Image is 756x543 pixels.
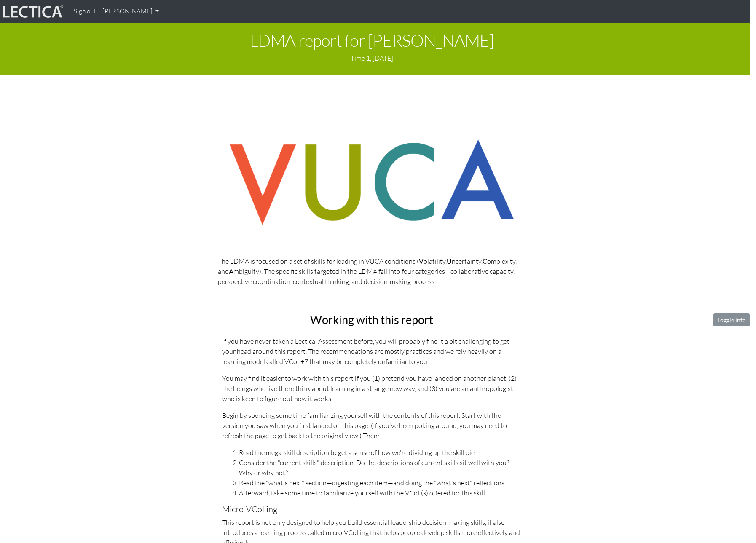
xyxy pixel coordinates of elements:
strong: U [447,257,452,265]
h5: Micro-VCoLing [222,505,521,514]
button: Toggle info [713,313,750,326]
img: lecticalive [0,4,64,20]
li: Afterward, take some time to familiarize yourself with the VCoL(s) offered for this skill. [239,488,521,498]
strong: V [419,257,424,265]
p: Begin by spending some time familiarizing yourself with the contents of this report. Start with t... [222,410,521,441]
strong: A [229,267,233,275]
img: vuca skills [218,129,525,236]
strong: C [483,257,487,265]
a: [PERSON_NAME] [99,3,162,20]
li: Read the mega-skill description to get a sense of how we're dividing up the skill pie. [239,447,521,457]
a: Sign out [70,3,99,20]
li: Consider the "current skills" description. Do the descriptions of current skills sit well with yo... [239,457,521,478]
p: The LDMA is focused on a set of skills for leading in VUCA conditions ( olatility, ncertainty, om... [218,256,525,286]
li: Read the "what's next" section—digesting each item—and doing the "what's next" reflections. [239,478,521,488]
h2: Working with this report [222,313,521,326]
p: You may find it easier to work with this report if you (1) pretend you have landed on another pla... [222,373,521,404]
p: If you have never taken a Lectical Assessment before, you will probably find it a bit challenging... [222,336,521,366]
